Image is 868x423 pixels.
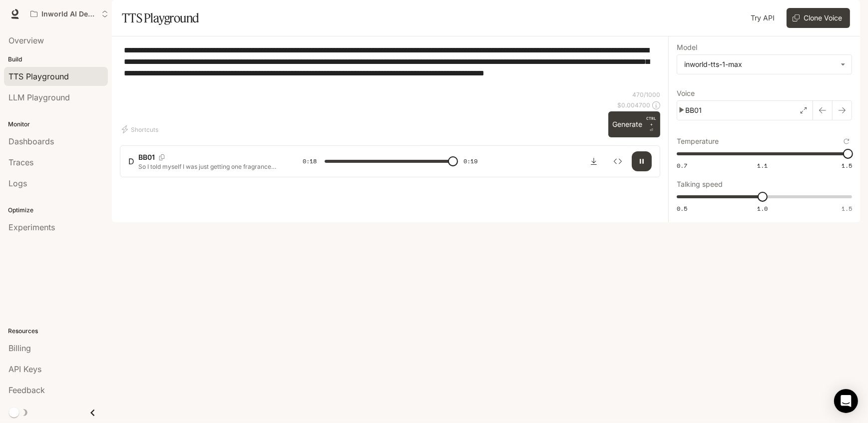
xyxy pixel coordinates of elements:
[677,204,687,213] span: 0.5
[155,154,169,160] button: Copy Voice ID
[747,8,779,28] a: Try API
[138,162,279,171] p: So I told myself I was just getting one fragrance set… and now I’ve got enough to open my own per...
[632,90,660,99] p: 470 / 1000
[120,121,162,137] button: Shortcuts
[757,204,768,213] span: 1.0
[617,101,650,109] p: $ 0.004700
[677,138,719,145] p: Temperature
[122,8,199,28] h1: TTS Playground
[677,44,697,51] p: Model
[684,59,836,69] div: inworld-tts-1-max
[303,156,317,166] span: 0:18
[646,115,656,133] p: ⏎
[677,90,695,97] p: Voice
[685,105,702,115] p: BB01
[834,389,858,413] div: Open Intercom Messenger
[608,151,628,171] button: Inspect
[584,151,604,171] button: Download audio
[677,161,687,170] span: 0.7
[677,181,723,188] p: Talking speed
[138,152,155,162] p: BB01
[842,161,852,170] span: 1.5
[26,4,113,24] button: Open workspace menu
[757,161,768,170] span: 1.1
[841,136,852,147] button: Reset to default
[463,156,477,166] span: 0:19
[646,115,656,127] p: CTRL +
[128,155,134,167] div: D
[608,111,660,137] button: GenerateCTRL +⏎
[677,55,852,74] div: inworld-tts-1-max
[842,204,852,213] span: 1.5
[41,10,97,18] p: Inworld AI Demos
[787,8,850,28] button: Clone Voice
